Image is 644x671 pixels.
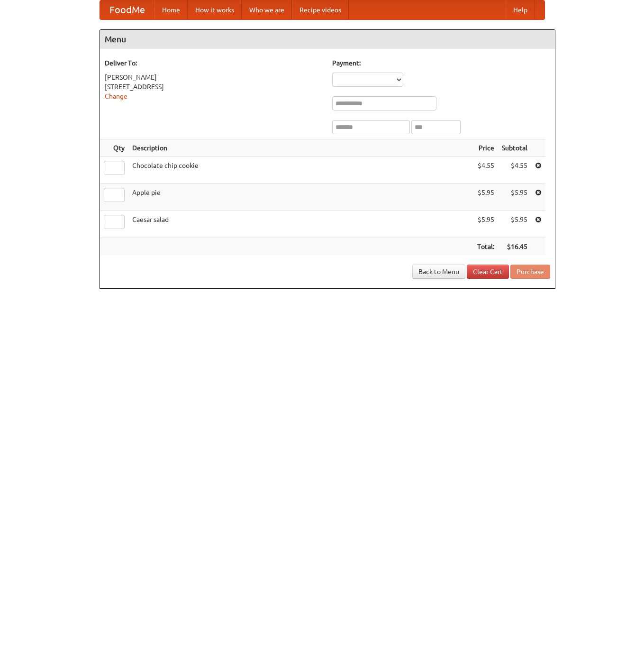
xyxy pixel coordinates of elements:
[473,157,498,184] td: $4.55
[105,82,323,92] div: [STREET_ADDRESS]
[473,139,498,157] th: Price
[412,265,465,279] a: Back to Menu
[473,211,498,238] td: $5.95
[128,139,473,157] th: Description
[100,139,128,157] th: Qty
[154,0,188,19] a: Home
[105,92,127,100] a: Change
[473,184,498,211] td: $5.95
[498,238,531,256] th: $16.45
[128,184,473,211] td: Apple pie
[498,157,531,184] td: $4.55
[100,0,154,19] a: FoodMe
[128,157,473,184] td: Chocolate chip cookie
[332,58,550,68] h5: Payment:
[467,265,509,279] a: Clear Cart
[510,265,550,279] button: Purchase
[188,0,242,19] a: How it works
[498,211,531,238] td: $5.95
[128,211,473,238] td: Caesar salad
[292,0,349,19] a: Recipe videos
[498,139,531,157] th: Subtotal
[473,238,498,256] th: Total:
[100,30,555,49] h4: Menu
[498,184,531,211] td: $5.95
[105,73,323,82] div: [PERSON_NAME]
[506,0,535,19] a: Help
[242,0,292,19] a: Who we are
[105,58,323,68] h5: Deliver To:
